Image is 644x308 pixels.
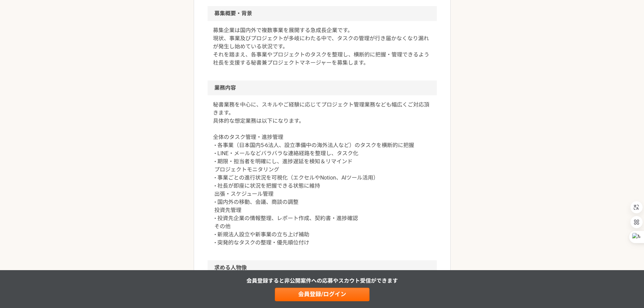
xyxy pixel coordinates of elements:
[208,260,437,275] h2: 求める人物像
[246,277,398,285] p: 会員登録すると非公開案件への応募やスカウト受信ができます
[208,6,437,21] h2: 募集概要・背景
[275,288,369,301] a: 会員登録/ログイン
[208,80,437,95] h2: 業務内容
[213,26,431,67] p: 募集企業は国内外で複数事業を展開する急成長企業です。 現状、事業及びプロジェクトが多岐にわたる中で、タスクの管理が行き届かなくなり漏れが発生し始めている状況です。 それを踏まえ、各事業やプロジェ...
[213,101,431,247] p: 秘書業務を中心に、スキルやご経験に応じてプロジェクト管理業務なども幅広くご対応頂きます。 具体的な想定業務は以下になります。 全体のタスク管理・進捗管理 • 各事業（日本国内5-6法人、設立準備...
